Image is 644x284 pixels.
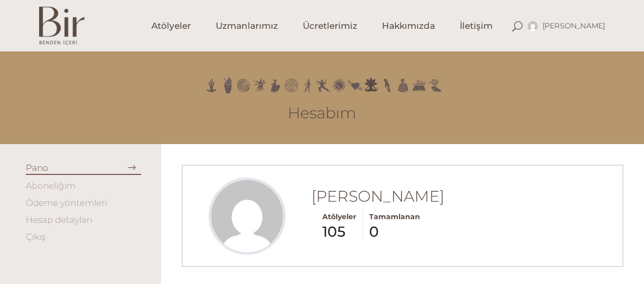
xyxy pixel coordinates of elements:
span: Atölyeler [322,212,356,221]
a: Çıkış [26,232,45,242]
span: Ücretlerimiz [303,20,357,32]
div: [PERSON_NAME] [311,190,444,242]
span: Uzmanlarımız [216,20,278,32]
span: Hakkımızda [382,20,435,32]
span: Atölyeler [151,20,191,32]
strong: 105 [322,225,356,238]
a: Aboneliğim [26,181,76,191]
span: [PERSON_NAME] [543,21,605,30]
a: Pano [26,163,48,173]
a: Hesap detayları [26,215,92,225]
a: Ödeme yöntemleri [26,198,107,208]
span: Tamamlanan [369,212,420,221]
strong: 0 [369,225,420,238]
span: İletişim [460,20,493,32]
